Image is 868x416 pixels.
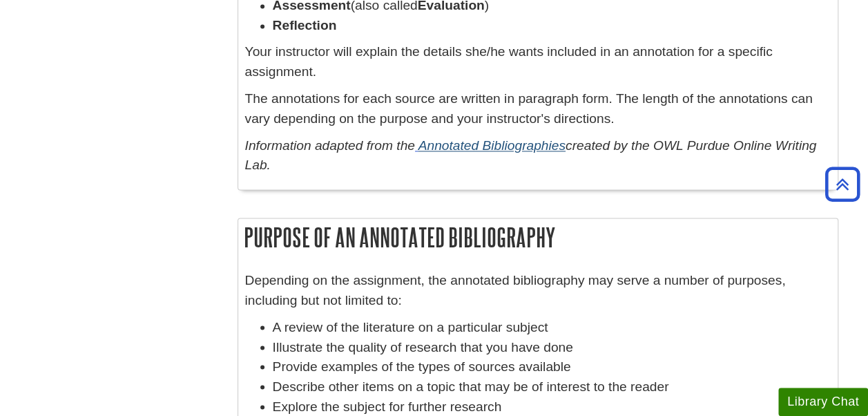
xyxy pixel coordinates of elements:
[238,218,838,255] h2: Purpose Of An Annotated Bibliography
[273,357,831,377] li: Provide examples of the types of sources available
[273,377,831,397] li: Describe other items on a topic that may be of interest to the reader
[820,175,865,193] a: Back to Top
[273,18,337,32] b: Reflection
[273,317,831,337] li: A review of the literature on a particular subject
[418,138,566,153] a: Annotated Bibliographies
[245,89,831,129] p: The annotations for each source are written in paragraph form. The length of the annotations can ...
[273,337,831,357] li: Illustrate the quality of research that you have done
[245,138,817,173] em: Information adapted from the created by the OWL Purdue Online Writing Lab.
[245,270,831,310] p: Depending on the assignment, the annotated bibliography may serve a number of purposes, including...
[245,42,831,82] p: Your instructor will explain the details she/he wants included in an annotation for a specific as...
[778,388,868,416] button: Library Chat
